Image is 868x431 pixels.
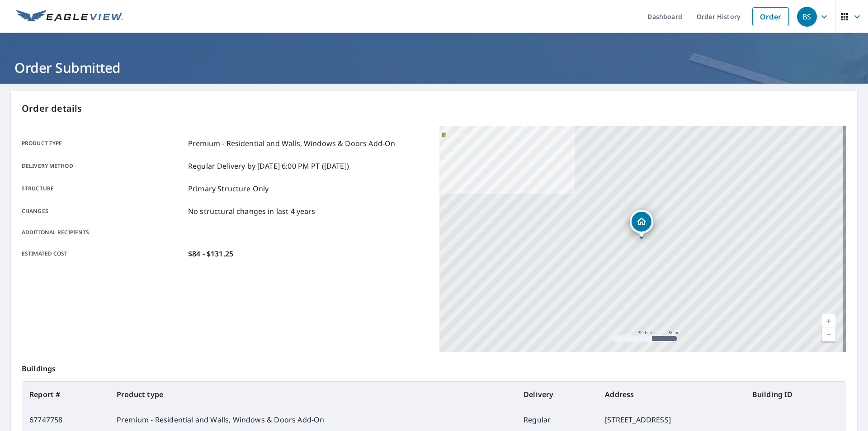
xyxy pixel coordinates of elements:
th: Address [598,382,745,407]
p: Order details [22,102,846,115]
p: Primary Structure Only [188,183,269,194]
p: Estimated cost [22,248,184,259]
p: Premium - Residential and Walls, Windows & Doors Add-On [188,138,395,149]
p: No structural changes in last 4 years [188,206,316,217]
a: Current Level 17, Zoom Out [822,328,835,341]
p: Product type [22,138,184,149]
th: Building ID [745,382,846,407]
th: Report # [22,382,109,407]
a: Current Level 17, Zoom In [822,314,835,328]
a: Order [752,7,789,26]
h1: Order Submitted [11,58,857,77]
p: Structure [22,183,184,194]
img: EV Logo [16,10,123,24]
p: Delivery method [22,161,184,171]
p: Additional recipients [22,228,184,237]
p: Buildings [22,352,846,381]
th: Delivery [516,382,598,407]
th: Product type [109,382,516,407]
p: $84 - $131.25 [188,248,233,259]
div: BS [797,7,817,27]
div: Dropped pin, building 1, Residential property, 204 S Myrtle Ave Villa Park, IL 60181 [630,210,653,238]
p: Regular Delivery by [DATE] 6:00 PM PT ([DATE]) [188,161,349,171]
p: Changes [22,206,184,217]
